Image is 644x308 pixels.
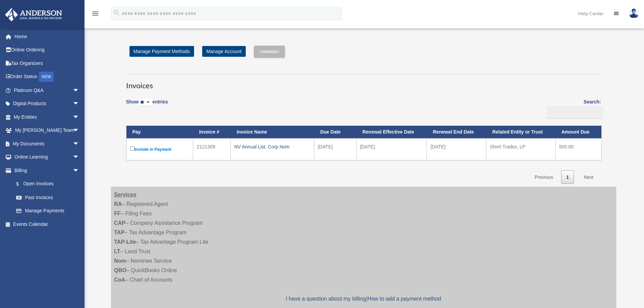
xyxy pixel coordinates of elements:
[139,99,152,106] select: Showentries
[114,248,120,254] strong: LT
[555,138,601,160] td: 505.00
[547,106,603,119] input: Search:
[529,170,558,184] a: Previous
[114,294,613,304] p: |
[73,124,86,138] span: arrow_drop_down
[126,126,193,138] th: Pay: activate to sort column descending
[91,9,99,18] i: menu
[555,126,601,138] th: Amount Due: activate to sort column ascending
[9,204,86,218] a: Manage Payments
[286,296,366,302] a: I have a question about my billing
[114,192,137,197] strong: Services
[356,138,427,160] td: [DATE]
[114,239,136,245] strong: TAP-Lite
[130,146,135,151] input: Include in Payment
[561,170,574,184] a: 1
[20,180,23,188] span: $
[5,137,90,150] a: My Documentsarrow_drop_down
[5,70,90,84] a: Order StatusNEW
[130,145,189,153] label: Include in Payment
[486,126,555,138] th: Related Entity or Trust: activate to sort column ascending
[73,150,86,164] span: arrow_drop_down
[314,138,356,160] td: [DATE]
[113,9,120,17] i: search
[73,110,86,124] span: arrow_drop_down
[114,267,126,273] strong: QBO
[193,126,231,138] th: Invoice #: activate to sort column ascending
[5,97,90,111] a: Digital Productsarrow_drop_down
[427,138,486,160] td: [DATE]
[5,124,90,137] a: My [PERSON_NAME] Teamarrow_drop_down
[427,126,486,138] th: Renewal End Date: activate to sort column ascending
[579,170,599,184] a: Next
[486,138,555,160] td: Short Trades, LP
[3,8,64,21] img: Anderson Advisors Platinum Portal
[73,164,86,177] span: arrow_drop_down
[5,30,90,43] a: Home
[114,230,125,235] strong: TAP
[114,277,125,283] strong: CoA
[5,56,90,70] a: Tax Organizers
[39,72,54,82] div: NEW
[126,74,601,91] h3: Invoices
[193,138,231,160] td: 2121309
[5,84,90,97] a: Platinum Q&Aarrow_drop_down
[231,126,314,138] th: Invoice Name: activate to sort column ascending
[73,97,86,111] span: arrow_drop_down
[545,98,601,119] label: Search:
[234,142,310,151] div: NV Annual List, Corp Nom
[5,150,90,164] a: Online Learningarrow_drop_down
[314,126,356,138] th: Due Date: activate to sort column ascending
[367,296,441,302] a: How to add a payment method
[73,137,86,151] span: arrow_drop_down
[5,164,86,177] a: Billingarrow_drop_down
[202,46,245,57] a: Manage Account
[126,98,168,113] label: Show entries
[5,43,90,57] a: Online Ordering
[129,46,194,57] a: Manage Payment Methods
[91,12,99,18] a: menu
[114,220,126,226] strong: CAP
[9,191,86,204] a: Past Invoices
[356,126,427,138] th: Renewal Effective Date: activate to sort column ascending
[5,110,90,124] a: My Entitiesarrow_drop_down
[114,211,121,216] strong: FF
[5,217,90,231] a: Events Calendar
[114,258,126,264] strong: Nom
[9,177,83,191] a: $Open Invoices
[629,8,639,18] img: User Pic
[73,84,86,97] span: arrow_drop_down
[114,201,122,207] strong: RA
